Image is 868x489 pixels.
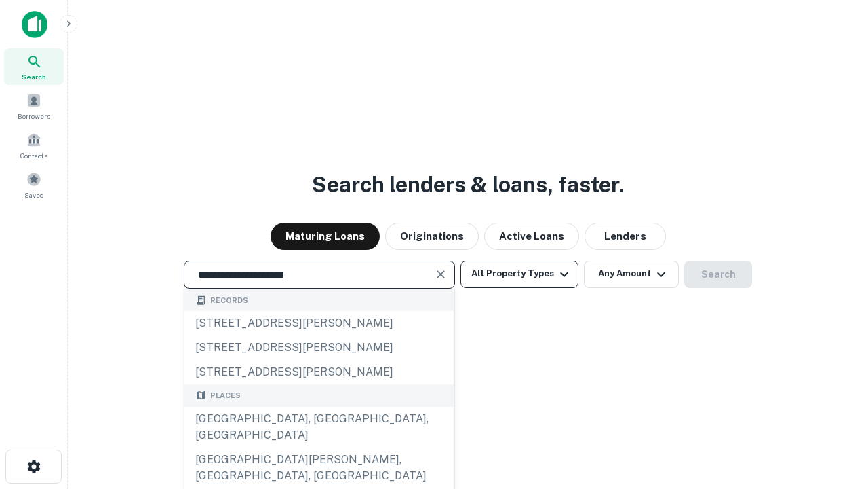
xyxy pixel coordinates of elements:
span: Places [210,390,241,401]
button: Lenders [585,223,666,250]
a: Search [4,48,64,85]
div: [GEOGRAPHIC_DATA], [GEOGRAPHIC_DATA], [GEOGRAPHIC_DATA] [184,407,454,448]
button: All Property Types [460,261,578,288]
div: [GEOGRAPHIC_DATA][PERSON_NAME], [GEOGRAPHIC_DATA], [GEOGRAPHIC_DATA] [184,448,454,488]
h3: Search lenders & loans, faster. [312,168,624,201]
span: Contacts [20,150,47,161]
span: Search [22,71,46,82]
button: Maturing Loans [271,223,380,250]
a: Contacts [4,127,64,164]
div: [STREET_ADDRESS][PERSON_NAME] [184,360,454,384]
button: Originations [385,223,479,250]
span: Saved [24,189,44,200]
button: Clear [431,265,450,284]
a: Borrowers [4,88,64,124]
button: Active Loans [484,223,579,250]
button: Any Amount [584,261,679,288]
div: [STREET_ADDRESS][PERSON_NAME] [184,336,454,360]
div: [STREET_ADDRESS][PERSON_NAME] [184,311,454,336]
span: Records [210,295,248,306]
span: Borrowers [18,111,50,122]
a: Saved [4,166,64,203]
img: capitalize-icon.png [22,11,47,38]
iframe: Chat Widget [800,380,868,446]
